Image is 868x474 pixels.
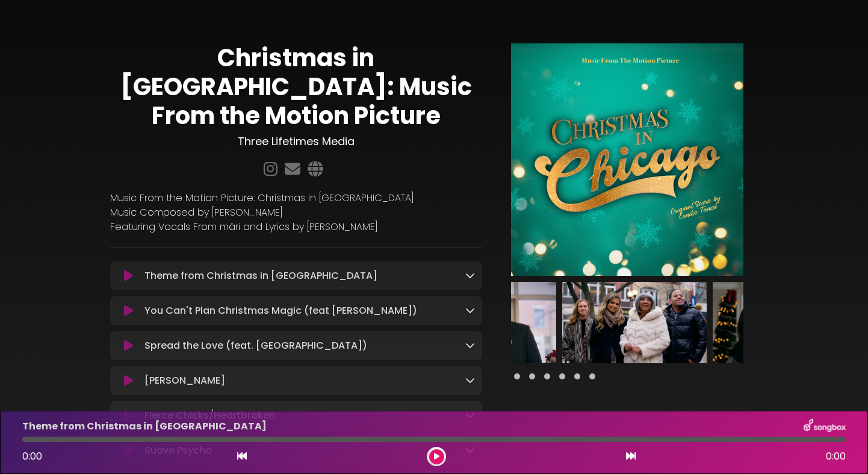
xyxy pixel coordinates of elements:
[144,373,225,388] p: [PERSON_NAME]
[110,205,482,220] p: Music Composed by [PERSON_NAME]
[144,269,377,283] p: Theme from Christmas in [GEOGRAPHIC_DATA]
[110,135,482,148] h3: Three Lifetimes Media
[804,419,846,434] img: songbox-logo-white.png
[511,43,743,276] img: Main Media
[144,408,275,423] p: Fierce Chicks/Heartbroken
[144,304,417,318] p: You Can't Plan Christmas Magic (feat [PERSON_NAME])
[110,191,482,205] p: Music From the Motion Picture: Christmas in [GEOGRAPHIC_DATA]
[562,282,707,363] img: WISd5RfRYqpUJh47RNHh
[22,449,42,463] span: 0:00
[713,282,857,363] img: OVRKh1s2TZSM9vKDQ33v
[22,419,267,434] p: Theme from Christmas in [GEOGRAPHIC_DATA]
[110,220,482,234] p: Featuring Vocals From mári and Lyrics by [PERSON_NAME]
[826,449,846,464] span: 0:00
[110,43,482,130] h1: Christmas in [GEOGRAPHIC_DATA]: Music From the Motion Picture
[144,338,367,353] p: Spread the Love (feat. [GEOGRAPHIC_DATA])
